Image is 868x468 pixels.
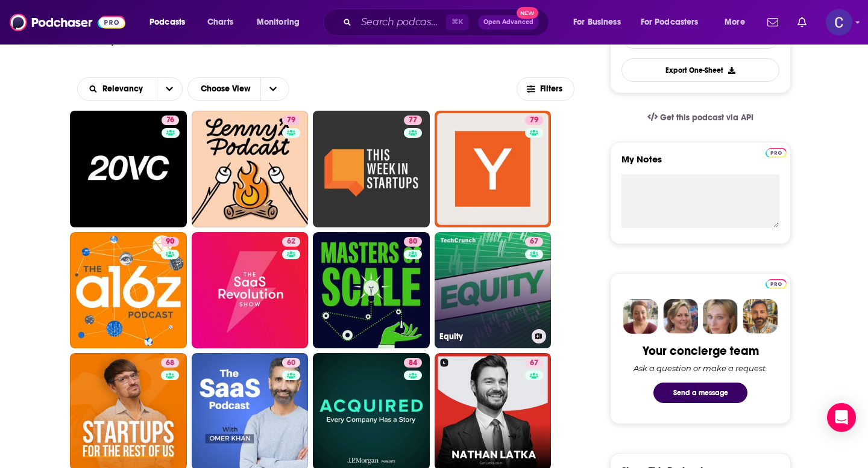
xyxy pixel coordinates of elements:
[725,14,745,31] span: More
[161,358,179,368] a: 68
[517,7,538,19] span: New
[743,299,778,334] img: Jon Profile
[141,13,201,32] button: open menu
[660,112,753,123] span: Get this podcast via API
[161,237,179,247] a: 90
[70,232,187,349] a: 90
[763,12,783,32] a: Show notifications dropdown
[634,363,767,373] div: Ask a question or make a request.
[287,114,295,126] span: 79
[623,299,658,334] img: Sydney Profile
[643,343,759,359] div: Your concierge team
[621,153,779,174] label: My Notes
[257,14,300,31] span: Monitoring
[192,232,309,349] a: 62
[517,77,574,101] button: Filters
[633,13,716,32] button: open menu
[335,8,561,36] div: Search podcasts, credits, & more...
[525,237,543,247] a: 67
[540,85,564,93] span: Filters
[766,279,787,289] img: Podchaser Pro
[409,357,417,369] span: 84
[766,277,787,289] a: Pro website
[102,85,147,93] span: Relevancy
[166,357,174,369] span: 68
[446,14,468,30] span: ⌘ K
[248,13,315,32] button: open menu
[826,9,852,35] span: Logged in as publicityxxtina
[282,237,300,247] a: 62
[207,14,233,31] span: Charts
[192,111,309,227] a: 79
[793,12,811,32] a: Show notifications dropdown
[525,358,543,368] a: 67
[409,114,417,126] span: 77
[404,115,422,125] a: 77
[827,403,856,432] div: Open Intercom Messenger
[149,14,185,31] span: Podcasts
[409,236,417,248] span: 80
[78,85,157,93] button: open menu
[530,114,538,126] span: 79
[162,115,179,125] a: 76
[483,19,533,25] span: Open Advanced
[703,299,738,334] img: Jules Profile
[716,13,760,32] button: open menu
[313,111,430,227] a: 77
[187,77,289,101] button: Choose View
[663,299,698,334] img: Barbara Profile
[435,232,552,349] a: 67Equity
[766,148,787,158] img: Podchaser Pro
[404,237,422,247] a: 80
[530,357,538,369] span: 67
[166,236,174,248] span: 90
[826,9,852,35] button: Show profile menu
[356,13,446,32] input: Search podcasts, credits, & more...
[77,77,183,101] h2: Choose List sort
[200,13,241,32] a: Charts
[525,115,543,125] a: 79
[478,15,539,29] button: Open AdvancedNew
[766,146,787,158] a: Pro website
[435,111,552,227] a: 79
[439,331,527,342] h3: Equity
[282,115,300,125] a: 79
[287,357,295,369] span: 60
[10,11,125,34] img: Podchaser - Follow, Share and Rate Podcasts
[187,77,297,101] h2: Choose View
[282,358,300,368] a: 60
[621,58,779,82] button: Export One-Sheet
[404,358,422,368] a: 84
[166,114,174,126] span: 76
[573,14,621,31] span: For Business
[641,14,699,31] span: For Podcasters
[70,111,187,227] a: 76
[638,103,763,132] a: Get this podcast via API
[530,236,538,248] span: 67
[565,13,636,32] button: open menu
[287,236,295,248] span: 62
[157,78,182,100] button: open menu
[313,232,430,349] a: 80
[826,9,852,35] img: User Profile
[191,79,260,99] span: Choose View
[653,383,747,403] button: Send a message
